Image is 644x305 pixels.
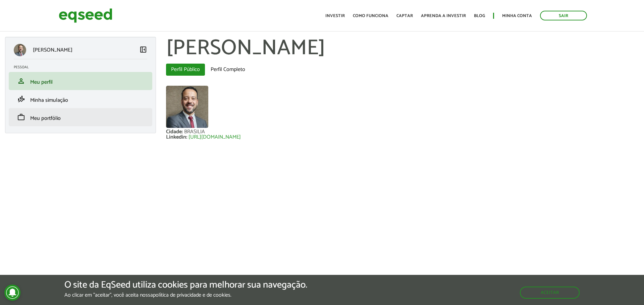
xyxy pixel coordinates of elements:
[166,129,184,135] div: Cidade
[520,287,580,299] button: Aceitar
[184,129,205,135] div: BRASILIA
[353,14,388,18] a: Como funciona
[186,133,187,142] span: :
[30,78,53,87] span: Meu perfil
[17,77,25,85] span: person
[166,64,205,76] a: Perfil Público
[14,95,147,103] a: finance_modeMinha simulação
[139,46,147,54] span: left_panel_close
[153,293,230,298] a: política de privacidade e de cookies
[30,114,61,123] span: Meu portfólio
[166,86,208,128] img: Foto de Ricardo Cunha Marçal
[166,37,639,60] h1: [PERSON_NAME]
[14,65,152,69] h2: Pessoal
[166,86,208,128] a: Ver perfil do usuário.
[14,113,147,121] a: workMeu portfólio
[17,95,25,103] span: finance_mode
[14,77,147,85] a: personMeu perfil
[17,113,25,121] span: work
[9,108,152,126] li: Meu portfólio
[396,14,413,18] a: Captar
[59,7,112,24] img: EqSeed
[139,46,147,55] a: Colapsar menu
[64,292,307,298] p: Ao clicar em "aceitar", você aceita nossa .
[474,14,485,18] a: Blog
[540,11,587,20] a: Sair
[206,64,250,76] a: Perfil Completo
[189,135,241,140] a: [URL][DOMAIN_NAME]
[325,14,345,18] a: Investir
[166,135,189,140] div: Linkedin
[502,14,532,18] a: Minha conta
[64,280,307,290] h5: O site da EqSeed utiliza cookies para melhorar sua navegação.
[421,14,466,18] a: Aprenda a investir
[9,72,152,90] li: Meu perfil
[182,127,183,136] span: :
[30,96,68,105] span: Minha simulação
[9,90,152,108] li: Minha simulação
[33,47,72,53] p: [PERSON_NAME]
